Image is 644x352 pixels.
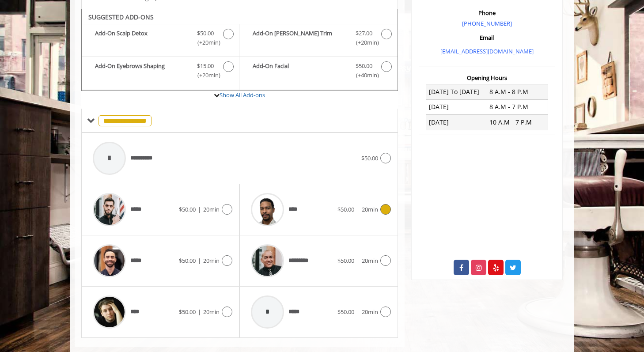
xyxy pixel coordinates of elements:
span: $15.00 [197,61,214,71]
a: [PHONE_NUMBER] [462,19,512,27]
h3: Opening Hours [419,75,555,81]
td: [DATE] To [DATE] [426,84,487,99]
span: | [198,308,201,316]
span: | [356,308,360,316]
label: Add-On Facial [244,61,393,82]
td: 8 A.M - 8 P.M [487,84,548,99]
td: [DATE] [426,99,487,114]
span: | [356,205,360,213]
span: | [198,205,201,213]
span: $50.00 [179,205,196,213]
span: $50.00 [356,61,372,71]
a: Show All Add-ons [220,91,265,99]
td: 10 A.M - 7 P.M [487,115,548,130]
span: $50.00 [337,257,354,265]
span: 20min [362,308,378,316]
b: Add-On Facial [253,61,346,80]
span: 20min [203,205,220,213]
td: 8 A.M - 7 P.M [487,99,548,114]
b: Add-On [PERSON_NAME] Trim [253,29,346,47]
span: $50.00 [337,205,354,213]
h3: Phone [421,10,553,16]
span: (+20min ) [193,71,219,80]
label: Add-On Beard Trim [244,29,393,49]
span: (+40min ) [351,71,377,80]
label: Add-On Eyebrows Shaping [86,61,235,82]
td: [DATE] [426,115,487,130]
span: $27.00 [356,29,372,38]
span: 20min [362,205,378,213]
span: | [356,257,360,265]
span: $50.00 [179,257,196,265]
span: $50.00 [361,154,378,162]
b: Add-On Eyebrows Shaping [95,61,188,80]
b: Add-On Scalp Detox [95,29,188,47]
span: (+20min ) [193,38,219,47]
span: $50.00 [179,308,196,316]
div: The Made Man Senior Barber Haircut Add-onS [81,9,398,91]
span: | [198,257,201,265]
b: SUGGESTED ADD-ONS [88,13,154,21]
span: 20min [362,257,378,265]
span: 20min [203,308,220,316]
span: $50.00 [197,29,214,38]
span: $50.00 [337,308,354,316]
h3: Email [421,34,553,41]
span: (+20min ) [351,38,377,47]
label: Add-On Scalp Detox [86,29,235,49]
span: 20min [203,257,220,265]
a: [EMAIL_ADDRESS][DOMAIN_NAME] [440,47,534,55]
